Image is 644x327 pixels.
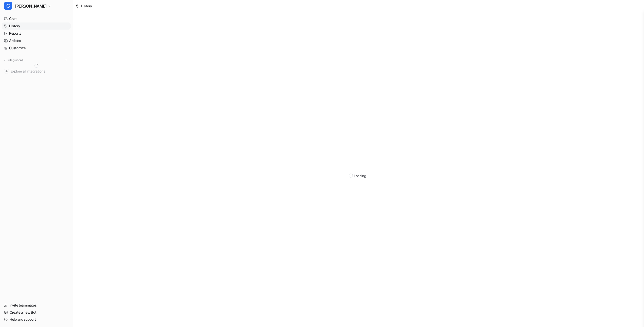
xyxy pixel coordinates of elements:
[11,67,69,75] span: Explore all integrations
[2,58,25,63] button: Integrations
[2,30,71,37] a: Reports
[2,44,71,52] a: Customize
[2,309,71,316] a: Create a new Bot
[2,316,71,323] a: Help and support
[64,58,68,62] img: menu_add.svg
[81,3,92,9] div: History
[3,58,7,62] img: expand menu
[2,15,71,22] a: Chat
[2,37,71,44] a: Articles
[15,3,47,10] span: [PERSON_NAME]
[4,69,9,74] img: explore all integrations
[2,22,71,30] a: History
[2,68,71,75] a: Explore all integrations
[354,173,368,178] div: Loading...
[4,2,12,10] span: C
[8,58,23,62] p: Integrations
[2,302,71,309] a: Invite teammates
